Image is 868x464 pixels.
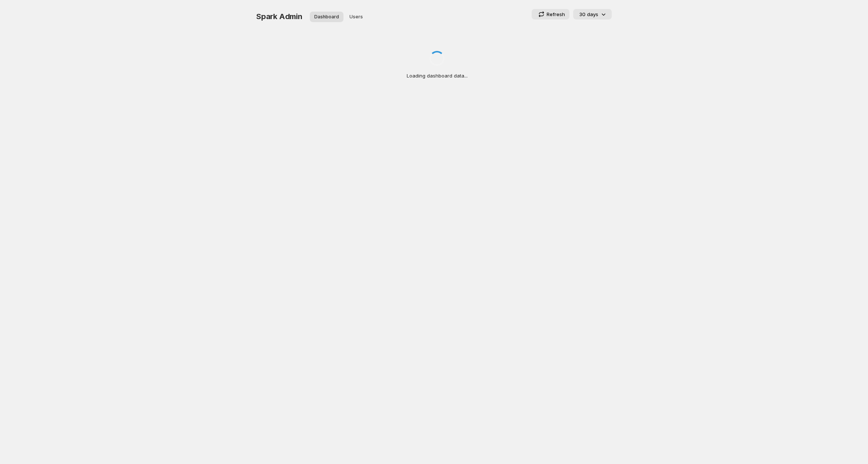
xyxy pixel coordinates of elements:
[573,9,612,19] button: 30 days
[345,12,367,22] button: User management
[310,12,343,22] button: Dashboard overview
[547,10,565,18] p: Refresh
[579,10,598,18] p: 30 days
[407,72,468,79] p: Loading dashboard data...
[532,9,569,19] button: Refresh
[256,12,302,21] span: Spark Admin
[314,14,339,20] span: Dashboard
[349,14,363,20] span: Users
